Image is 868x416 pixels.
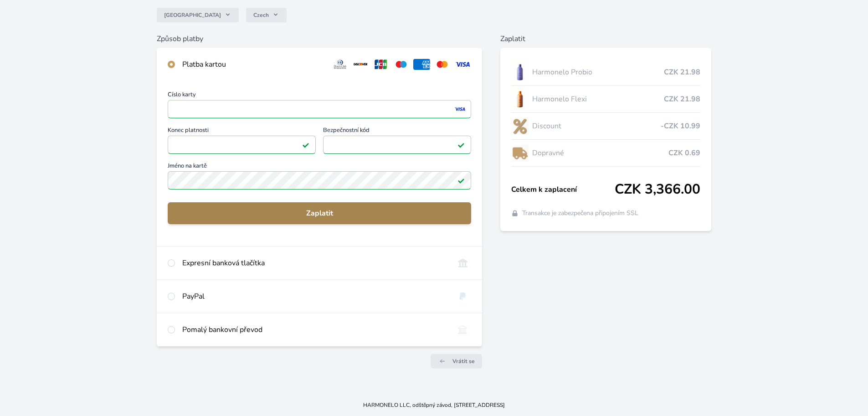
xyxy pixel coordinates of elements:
img: delivery-lo.png [511,142,529,164]
div: Expresní banková tlačítka [182,258,447,269]
img: bankTransfer_IBAN.svg [454,324,471,335]
img: mc.svg [434,59,451,70]
button: Zaplatit [168,202,471,224]
span: Bezpečnostní kód [323,127,471,136]
span: CZK 21.98 [664,94,700,105]
iframe: Iframe pro bezpečnostní kód [327,138,467,151]
h6: Způsob platby [157,33,482,44]
img: visa.svg [454,59,471,70]
span: Harmonelo Probio [532,67,664,78]
img: discover.svg [352,59,369,70]
h6: Zaplatit [500,33,711,44]
img: onlineBanking_CZ.svg [454,258,471,269]
iframe: Iframe pro datum vypršení platnosti [172,138,312,151]
span: Konec platnosti [168,127,316,136]
img: Platné pole [302,141,309,148]
span: CZK 0.69 [668,147,700,158]
span: Celkem k zaplacení [511,184,615,195]
div: Pomalý bankovní převod [182,324,447,335]
span: Discount [532,121,661,132]
img: Platné pole [457,141,465,148]
img: maestro.svg [393,59,410,70]
button: [GEOGRAPHIC_DATA] [157,8,239,22]
span: Harmonelo Flexi [532,94,664,105]
span: Czech [253,11,269,19]
img: CLEAN_FLEXI_se_stinem_x-hi_(1)-lo.jpg [511,88,529,111]
span: Vrátit se [452,358,475,365]
span: Dopravné [532,147,668,158]
button: Czech [246,8,287,22]
input: Jméno na kartěPlatné pole [168,171,471,190]
img: jcb.svg [373,59,390,70]
img: CLEAN_PROBIO_se_stinem_x-lo.jpg [511,61,529,84]
span: Zaplatit [175,208,464,219]
div: PayPal [182,291,447,302]
a: Vrátit se [431,354,482,369]
img: visa [454,105,466,113]
span: [GEOGRAPHIC_DATA] [164,11,221,19]
div: Platba kartou [182,59,324,70]
span: Jméno na kartě [168,163,471,171]
img: amex.svg [413,59,430,70]
img: Platné pole [457,177,465,184]
span: Číslo karty [168,92,471,100]
img: diners.svg [332,59,349,70]
iframe: Iframe pro číslo karty [172,103,467,116]
span: -CZK 10.99 [661,121,700,132]
span: CZK 21.98 [664,67,700,78]
img: discount-lo.png [511,115,529,137]
span: CZK 3,366.00 [615,181,700,198]
span: Transakce je zabezpečena připojením SSL [522,209,638,218]
img: paypal.svg [454,291,471,302]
